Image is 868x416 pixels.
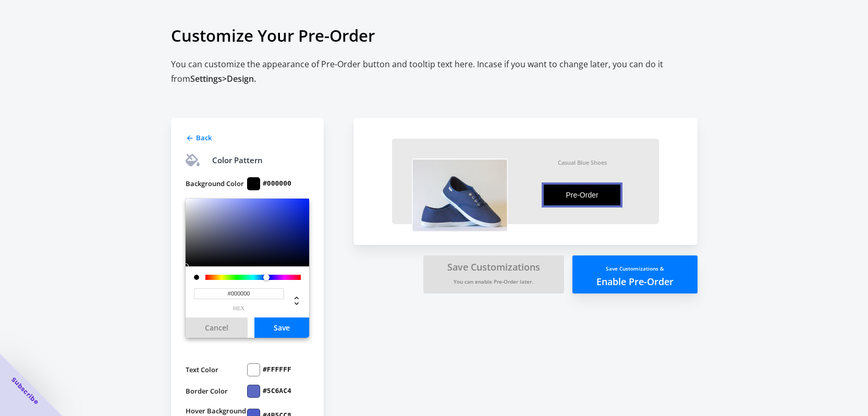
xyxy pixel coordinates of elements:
[171,57,698,87] h2: You can customize the appearance of Pre-Order button and tooltip text here. Incase if you want to...
[190,73,256,84] span: Settings > Design.
[186,363,248,376] label: Text Color
[186,317,248,338] button: Cancel
[606,265,664,272] small: Save Customizations &
[212,154,263,166] div: Color Pattern
[196,133,212,142] span: Back
[454,278,533,285] small: You can enable Pre-Order later.
[9,375,41,407] span: Subscribe
[542,182,622,207] button: Pre-Order
[186,385,248,398] label: Border Color
[423,255,564,293] button: Save CustomizationsYou can enable Pre-Order later.
[572,255,698,293] button: Save Customizations &Enable Pre-Order
[186,177,248,190] label: Background Color
[171,14,698,57] h1: Customize Your Pre-Order
[263,386,291,396] label: #5C6AC4
[194,305,284,311] span: hex
[558,158,607,166] div: Casual Blue Shoes
[412,158,508,232] img: vzX7clC.png
[263,179,291,188] label: #000000
[254,317,309,338] button: Save
[263,365,291,374] label: #FFFFFF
